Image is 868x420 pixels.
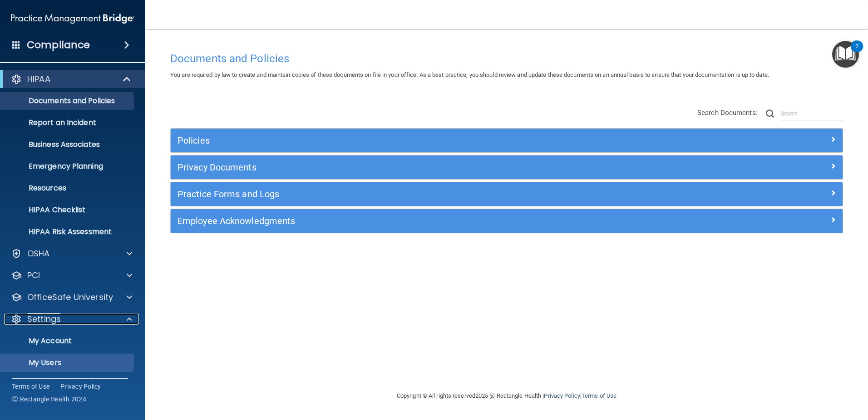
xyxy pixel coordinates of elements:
[544,392,580,399] a: Privacy Policy
[781,107,843,120] input: Search
[178,214,836,228] a: Employee Acknowledgments
[27,314,61,325] p: Settings
[766,110,774,118] img: ic-search.3b580494.png
[12,382,49,391] a: Terms of Use
[178,189,668,199] h5: Practice Forms and Logs
[6,140,130,149] p: Business Associates
[341,381,672,410] div: Copyright © All rights reserved 2025 @ Rectangle Health | |
[178,187,836,201] a: Practice Forms and Logs
[27,248,50,259] p: OSHA
[582,392,616,399] a: Terms of Use
[6,184,130,193] p: Resources
[11,292,132,303] a: OfficeSafe University
[27,74,50,85] p: HIPAA
[711,355,857,392] iframe: Drift Widget Chat Controller
[855,46,858,58] div: 2
[60,382,101,391] a: Privacy Policy
[6,118,130,127] p: Report an Incident
[6,96,130,105] p: Documents and Policies
[178,133,836,148] a: Policies
[12,395,86,404] span: Ⓒ Rectangle Health 2024
[11,270,132,281] a: PCI
[11,10,134,28] img: PMB logo
[6,336,130,345] p: My Account
[27,292,113,303] p: OfficeSafe University
[11,314,132,325] a: Settings
[697,109,758,117] span: Search Documents:
[6,227,130,236] p: HIPAA Risk Assessment
[6,162,130,171] p: Emergency Planning
[11,248,132,259] a: OSHA
[178,216,668,226] h5: Employee Acknowledgments
[178,162,668,172] h5: Privacy Documents
[170,71,769,78] span: You are required by law to create and maintain copies of these documents on file in your office. ...
[832,41,859,68] button: Open Resource Center, 2 new notifications
[6,358,130,367] p: My Users
[6,205,130,215] p: HIPAA Checklist
[27,270,40,281] p: PCI
[178,135,668,145] h5: Policies
[170,53,843,65] h4: Documents and Policies
[27,39,90,51] h4: Compliance
[11,74,132,85] a: HIPAA
[178,160,836,175] a: Privacy Documents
